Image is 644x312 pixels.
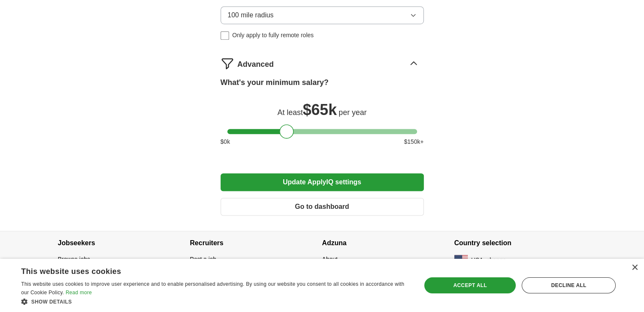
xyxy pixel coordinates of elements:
a: Post a job [190,256,216,263]
span: $ 0 k [221,137,230,146]
button: Go to dashboard [221,198,424,216]
span: At least [277,108,303,117]
button: 100 mile radius [221,6,424,24]
h4: Country selection [454,231,586,255]
div: Accept all [424,277,516,293]
button: change [486,256,506,265]
span: per year [339,108,367,117]
span: Only apply to fully remote roles [232,31,314,40]
span: Advanced [238,59,274,70]
span: This website uses cookies to improve user experience and to enable personalised advertising. By u... [21,281,404,296]
button: Update ApplyIQ settings [221,173,424,191]
span: $ 65k [303,101,337,118]
a: Browse jobs [58,256,90,263]
label: What's your minimum salary? [221,77,329,88]
span: Show details [31,299,72,305]
span: USA [471,256,484,265]
div: Decline all [522,277,616,293]
a: Read more, opens a new window [66,290,92,296]
div: This website uses cookies [21,264,388,276]
span: $ 150 k+ [404,137,423,146]
input: Only apply to fully remote roles [221,31,229,40]
div: Show details [21,297,409,306]
span: 100 mile radius [228,10,274,20]
a: About [322,256,338,263]
img: filter [221,57,234,70]
img: US flag [454,255,468,265]
div: Close [631,265,638,271]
